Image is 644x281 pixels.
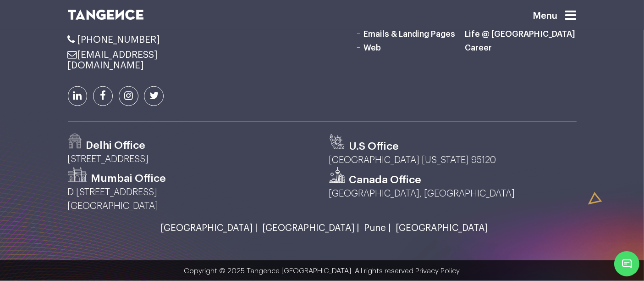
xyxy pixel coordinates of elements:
[349,140,399,153] h3: U.S Office
[329,187,577,201] p: [GEOGRAPHIC_DATA], [GEOGRAPHIC_DATA]
[258,223,360,233] a: [GEOGRAPHIC_DATA] |
[77,35,160,45] span: [PHONE_NUMBER]
[614,251,639,276] span: Chat Widget
[329,134,345,150] img: us.svg
[349,173,422,187] h3: Canada Office
[465,30,575,38] a: Life @ [GEOGRAPHIC_DATA]
[68,167,87,182] img: Path-530.png
[156,223,258,233] a: [GEOGRAPHIC_DATA] |
[465,44,492,52] a: Career
[360,223,391,233] a: Pune |
[68,10,144,20] img: logo SVG
[329,153,577,167] p: [GEOGRAPHIC_DATA] [US_STATE] 95120
[363,44,381,52] a: Web
[68,134,82,149] img: Path-529.png
[329,167,345,183] img: canada.svg
[68,185,315,213] p: D [STREET_ADDRESS] [GEOGRAPHIC_DATA]
[86,139,146,152] h3: Delhi Office
[68,35,160,45] a: [PHONE_NUMBER]
[416,267,460,275] a: Privacy Policy
[391,223,488,233] a: [GEOGRAPHIC_DATA]
[363,30,455,38] a: Emails & Landing Pages
[91,172,166,185] h3: Mumbai Office
[68,50,158,70] a: [EMAIL_ADDRESS][DOMAIN_NAME]
[68,152,315,166] p: [STREET_ADDRESS]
